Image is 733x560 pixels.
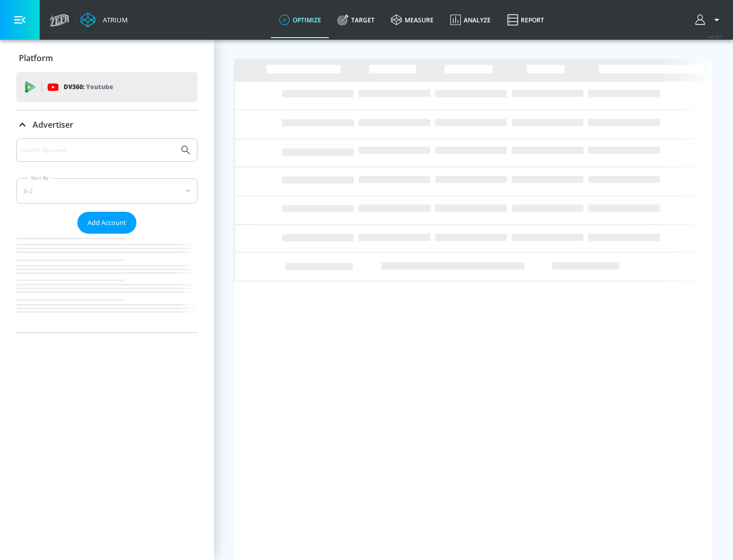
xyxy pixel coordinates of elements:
[16,72,198,102] div: DV360: Youtube
[383,2,442,38] a: measure
[64,81,113,93] p: DV360:
[77,212,136,234] button: Add Account
[99,15,128,24] div: Atrium
[271,2,329,38] a: optimize
[329,2,383,38] a: Target
[33,119,73,130] p: Advertiser
[86,81,113,92] p: Youtube
[16,44,198,72] div: Platform
[499,2,552,38] a: Report
[80,12,128,27] a: Atrium
[16,234,198,332] nav: list of Advertiser
[19,52,53,64] p: Platform
[16,138,198,332] div: Advertiser
[16,178,198,204] div: A-Z
[16,110,198,139] div: Advertiser
[709,34,723,39] span: v 4.22.2
[29,175,51,181] label: Sort By
[88,217,126,229] span: Add Account
[442,2,499,38] a: Analyze
[20,144,175,157] input: Search by name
